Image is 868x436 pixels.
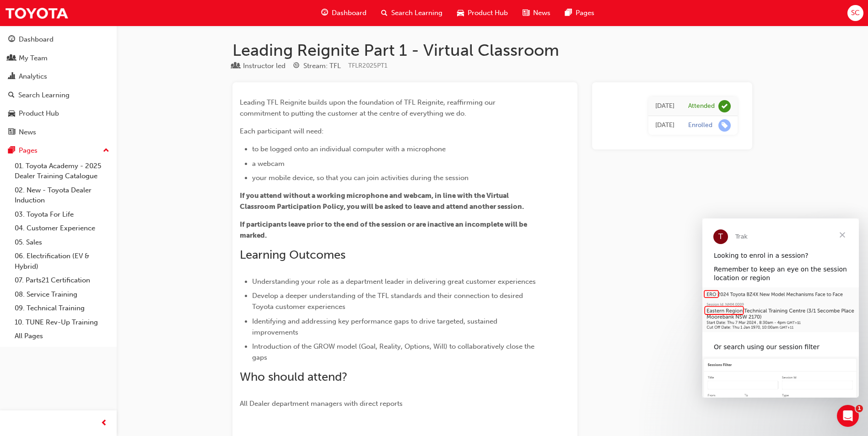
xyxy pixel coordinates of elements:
a: 02. New - Toyota Dealer Induction [11,183,113,207]
div: Instructor led [243,61,286,71]
div: News [19,127,36,138]
iframe: Intercom live chat message [702,218,859,398]
div: Enrolled [688,121,712,130]
span: your mobile device, so that you can join activities during the session [252,174,469,182]
button: SC [847,5,863,21]
span: car-icon [457,7,464,19]
button: Pages [4,142,113,159]
span: guage-icon [8,36,15,44]
a: 05. Sales [11,235,113,250]
span: pages-icon [8,147,15,155]
span: Dashboard [332,8,367,18]
div: My Team [19,53,48,64]
iframe: Intercom live chat [837,405,859,427]
a: Dashboard [4,31,113,48]
span: search-icon [381,7,388,19]
span: pages-icon [565,7,572,19]
span: Each participant will need: [240,127,323,135]
span: Learning resource code [348,62,388,69]
a: 08. Service Training [11,287,113,302]
div: Attended [688,102,715,111]
div: Pages [19,145,38,156]
span: to be logged onto an individual computer with a microphone [252,145,446,153]
span: If you attend without a working microphone and webcam, in line with the Virtual Classroom Partici... [240,191,524,211]
span: news-icon [8,128,15,137]
a: 04. Customer Experience [11,221,113,235]
div: Thu Apr 10 2025 10:30:00 GMT+1000 (Australian Eastern Standard Time) [655,101,674,112]
img: Trak [5,3,69,23]
div: Product Hub [19,108,59,119]
span: search-icon [8,91,15,100]
a: All Pages [11,329,113,343]
span: Develop a deeper understanding of the TFL standards and their connection to desired Toyota custom... [252,292,525,311]
span: Leading TFL Reignite builds upon the foundation of TFL Reignite, reaffirming our commitment to pu... [240,98,497,117]
a: 10. TUNE Rev-Up Training [11,315,113,330]
a: News [4,124,113,141]
span: Who should attend? [240,370,347,384]
div: Search Learning [18,90,70,101]
span: chart-icon [8,73,15,81]
a: car-iconProduct Hub [450,4,515,22]
span: Understanding your role as a department leader in delivering great customer experiences [252,277,536,286]
a: pages-iconPages [558,4,602,22]
span: Learning Outcomes [240,248,345,262]
a: 09. Technical Training [11,301,113,315]
a: Search Learning [4,87,113,104]
h1: Leading Reignite Part 1 - Virtual Classroom [232,40,752,60]
a: 07. Parts21 Certification [11,273,113,287]
div: Type [232,60,286,72]
a: Analytics [4,68,113,85]
span: car-icon [8,110,15,118]
span: Introduction of the GROW model (Goal, Reality, Options, Will) to collaboratively close the gaps [252,342,536,362]
span: up-icon [103,145,109,157]
a: 01. Toyota Academy - 2025 Dealer Training Catalogue [11,159,113,183]
span: Product Hub [468,8,508,18]
span: All Dealer department managers with direct reports [240,399,403,408]
span: learningResourceType_INSTRUCTOR_LED-icon [232,62,239,70]
a: news-iconNews [515,4,558,22]
span: Pages [576,8,594,18]
span: prev-icon [101,418,108,429]
span: Identifying and addressing key performance gaps to drive targeted, sustained improvements [252,317,499,336]
span: 1 [856,405,863,412]
span: target-icon [293,62,300,70]
span: If participants leave prior to the end of the session or are inactive an incomplete will be marked. [240,220,528,239]
span: Search Learning [391,8,442,18]
span: learningRecordVerb_ATTEND-icon [718,100,731,112]
a: search-iconSearch Learning [374,4,450,22]
span: a webcam [252,160,285,168]
button: DashboardMy TeamAnalyticsSearch LearningProduct HubNews [4,29,113,142]
span: guage-icon [321,7,328,19]
div: Tue Feb 18 2025 12:40:28 GMT+1100 (Australian Eastern Daylight Time) [655,120,674,131]
a: My Team [4,50,113,67]
div: Dashboard [19,34,54,45]
div: Analytics [19,71,47,82]
a: 06. Electrification (EV & Hybrid) [11,249,113,273]
a: guage-iconDashboard [314,4,374,22]
span: people-icon [8,54,15,63]
a: Product Hub [4,105,113,122]
span: learningRecordVerb_ENROLL-icon [718,119,731,132]
span: News [533,8,550,18]
a: 03. Toyota For Life [11,207,113,222]
div: Stream: TFL [303,61,341,71]
div: Stream [293,60,341,72]
span: SC [851,8,860,18]
span: news-icon [523,7,529,19]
